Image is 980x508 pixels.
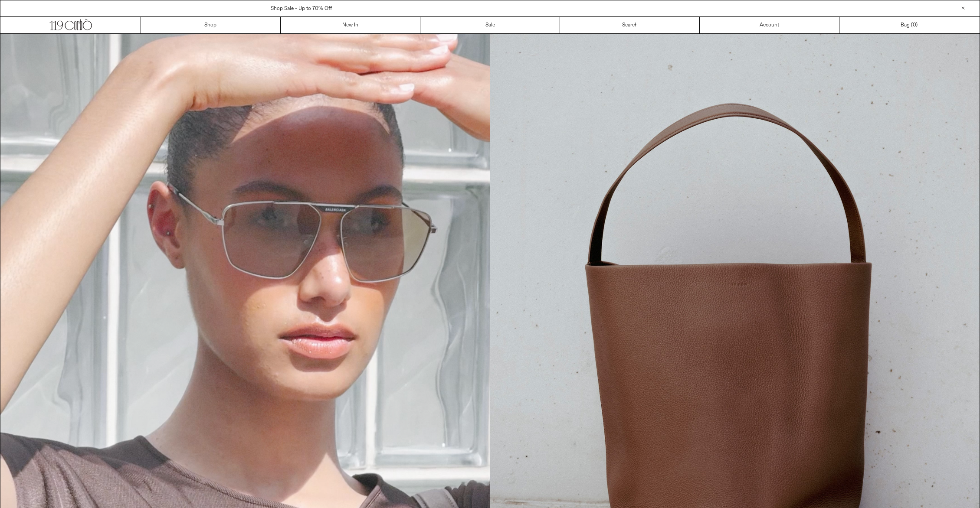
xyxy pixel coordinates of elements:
a: Account [700,17,839,33]
a: Shop [141,17,281,33]
span: ) [913,21,918,29]
a: Bag () [839,17,979,33]
a: Shop Sale - Up to 70% Off [271,5,332,12]
a: Sale [420,17,560,33]
a: Search [560,17,700,33]
span: 0 [913,22,916,29]
a: New In [281,17,420,33]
